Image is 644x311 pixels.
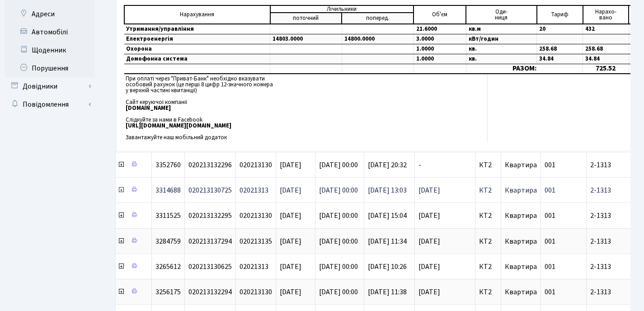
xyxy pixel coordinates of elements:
[155,287,181,297] span: 3256175
[479,238,497,245] span: КТ2
[124,44,270,54] td: Охорона
[414,54,466,64] td: 1.0000
[124,34,270,44] td: Електроенергія
[319,211,358,221] span: [DATE] 00:00
[368,262,407,272] span: [DATE] 10:26
[368,211,407,221] span: [DATE] 15:04
[418,212,471,219] span: [DATE]
[5,5,95,23] a: Адреси
[479,161,497,169] span: КТ2
[590,212,641,219] span: 2-1313
[479,263,497,270] span: КТ2
[545,160,555,170] span: 001
[124,24,270,34] td: Утримання/управління
[270,5,414,13] td: Лічильники
[270,13,342,24] td: поточний
[126,104,171,112] b: [DOMAIN_NAME]
[342,34,414,44] td: 14800.0000
[590,238,641,245] span: 2-1313
[155,211,181,221] span: 3311525
[319,185,358,195] span: [DATE] 00:00
[188,160,232,170] span: 020213132296
[583,24,629,34] td: 432
[155,262,181,272] span: 3265612
[124,5,270,24] td: Нарахування
[505,160,537,170] span: Квартира
[418,238,471,245] span: [DATE]
[505,211,537,221] span: Квартира
[319,287,358,297] span: [DATE] 00:00
[414,5,466,24] td: Об'єм
[537,5,583,24] td: Тариф
[240,211,272,221] span: 020213130
[280,287,301,297] span: [DATE]
[505,262,537,272] span: Квартира
[280,185,301,195] span: [DATE]
[414,34,466,44] td: 3.0000
[280,211,301,221] span: [DATE]
[545,262,555,272] span: 001
[280,236,301,246] span: [DATE]
[583,5,629,24] td: Нарахо- вано
[155,236,181,246] span: 3284759
[545,185,555,195] span: 001
[368,236,407,246] span: [DATE] 11:34
[124,54,270,64] td: Домофонна система
[537,24,583,34] td: 20
[418,263,471,270] span: [DATE]
[5,77,95,95] a: Довідники
[319,160,358,170] span: [DATE] 00:00
[537,44,583,54] td: 258.68
[479,187,497,194] span: КТ2
[319,262,358,272] span: [DATE] 00:00
[188,236,232,246] span: 020213137294
[155,185,181,195] span: 3314688
[590,288,641,296] span: 2-1313
[545,287,555,297] span: 001
[466,5,537,24] td: Оди- ниця
[240,160,272,170] span: 020213130
[466,64,583,74] td: РАЗОМ:
[583,44,629,54] td: 258.68
[545,211,555,221] span: 001
[368,287,407,297] span: [DATE] 11:38
[368,185,407,195] span: [DATE] 13:03
[240,236,272,246] span: 020213135
[188,287,232,297] span: 020213132294
[188,262,232,272] span: 020213130625
[590,263,641,270] span: 2-1313
[240,262,268,272] span: 02021313
[155,160,181,170] span: 3352760
[5,59,95,77] a: Порушення
[414,44,466,54] td: 1.0000
[280,160,301,170] span: [DATE]
[418,187,471,194] span: [DATE]
[342,13,414,24] td: поперед.
[466,44,537,54] td: кв.
[505,236,537,246] span: Квартира
[466,54,537,64] td: кв.
[418,161,471,169] span: -
[466,24,537,34] td: кв.м
[5,23,95,41] a: Автомобілі
[505,185,537,195] span: Квартира
[590,187,641,194] span: 2-1313
[537,54,583,64] td: 34.84
[240,287,272,297] span: 020213130
[368,160,407,170] span: [DATE] 20:32
[5,95,95,113] a: Повідомлення
[280,262,301,272] span: [DATE]
[5,41,95,59] a: Щоденник
[545,236,555,246] span: 001
[466,34,537,44] td: кВт/годин
[240,185,268,195] span: 02021313
[414,24,466,34] td: 21.6000
[126,122,231,130] b: [URL][DOMAIN_NAME][DOMAIN_NAME]
[418,288,471,296] span: [DATE]
[188,211,232,221] span: 020213132295
[505,287,537,297] span: Квартира
[479,288,497,296] span: КТ2
[583,54,629,64] td: 34.84
[270,34,342,44] td: 14803.0000
[319,236,358,246] span: [DATE] 00:00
